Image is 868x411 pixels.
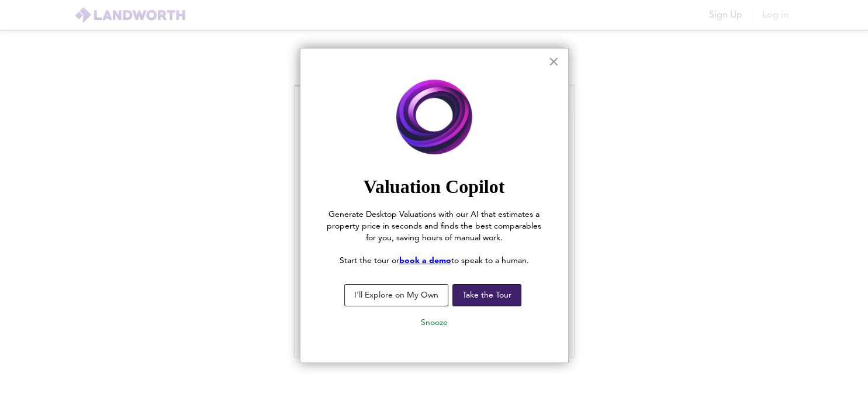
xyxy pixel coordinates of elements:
[411,312,457,333] button: Snooze
[452,284,521,306] button: Take the Tour
[324,175,545,198] h2: Valuation Copilot
[399,257,451,265] a: book a demo
[344,284,448,306] button: I'll Explore on My Own
[451,257,529,265] span: to speak to a human.
[548,52,559,71] button: Close
[324,209,545,244] p: Generate Desktop Valuations with our AI that estimates a property price in seconds and finds the ...
[340,257,399,265] span: Start the tour or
